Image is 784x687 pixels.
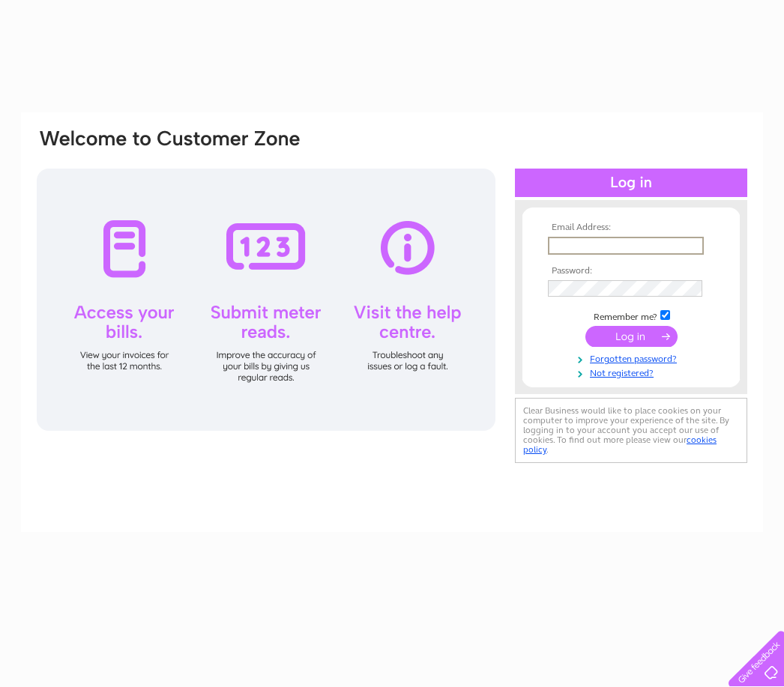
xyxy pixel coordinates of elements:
div: Clear Business would like to place cookies on your computer to improve your experience of the sit... [515,398,747,463]
input: Submit [585,326,678,347]
a: Forgotten password? [548,351,718,365]
th: Email Address: [544,223,718,233]
a: cookies policy [523,435,717,455]
td: Remember me? [544,308,718,323]
a: Not registered? [548,365,718,379]
th: Password: [544,266,718,276]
